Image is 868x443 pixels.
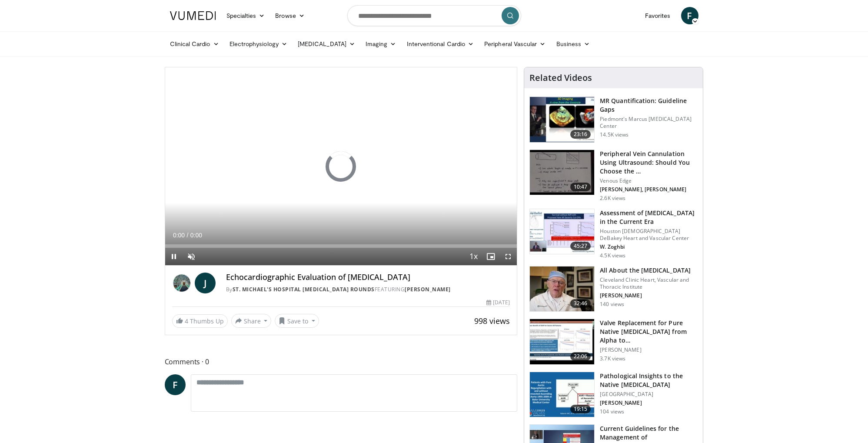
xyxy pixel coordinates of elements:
[530,319,594,364] img: 4eb3f0d2-db72-4496-bd37-40b341055dbe.150x105_q85_crop-smart_upscale.jpg
[600,252,625,259] p: 4.5K views
[530,372,594,417] img: 969b95b3-aa81-4afc-a63a-eaf7b34926b6.150x105_q85_crop-smart_upscale.jpg
[570,242,591,250] span: 45:27
[600,292,698,299] p: [PERSON_NAME]
[165,374,186,395] a: F
[600,319,698,345] h3: Valve Replacement for Pure Native [MEDICAL_DATA] from Alpha to…
[529,266,698,312] a: 32:46 All About the [MEDICAL_DATA] Cleveland Clinic Heart, Vascular and Thoracic Institute [PERSO...
[600,391,698,398] p: [GEOGRAPHIC_DATA]
[226,286,510,293] div: By FEATURING
[570,299,591,308] span: 32:46
[529,73,592,83] h4: Related Videos
[226,273,510,282] h4: Echocardiographic Evaluation of [MEDICAL_DATA]
[600,301,624,308] p: 140 views
[486,299,510,306] div: [DATE]
[165,67,517,266] video-js: Video Player
[293,35,360,53] a: [MEDICAL_DATA]
[530,266,594,312] img: 050c7d6c-d022-4a52-9d66-de33251d15a4.150x105_q85_crop-smart_upscale.jpg
[170,11,216,20] img: VuMedi Logo
[570,352,591,361] span: 22:06
[499,248,517,265] button: Fullscreen
[529,319,698,365] a: 22:06 Valve Replacement for Pure Native [MEDICAL_DATA] from Alpha to… [PERSON_NAME] 3.7K views
[224,35,293,53] a: Electrophysiology
[600,346,698,353] p: [PERSON_NAME]
[347,5,521,26] input: Search topics, interventions
[681,7,698,24] a: F
[172,314,228,328] a: 4 Thumbs Up
[600,228,698,242] p: Houston [DEMOGRAPHIC_DATA] DeBakey Heart and Vascular Center
[640,7,676,24] a: Favorites
[165,244,517,248] div: Progress Bar
[570,405,591,413] span: 19:15
[529,372,698,418] a: 19:15 Pathological Insights to the Native [MEDICAL_DATA] [GEOGRAPHIC_DATA] [PERSON_NAME] 104 views
[165,35,224,53] a: Clinical Cardio
[600,372,698,389] h3: Pathological Insights to the Native [MEDICAL_DATA]
[173,232,185,239] span: 0:00
[600,243,698,250] p: W. Zoghbi
[551,35,595,53] a: Business
[231,314,272,328] button: Share
[530,150,594,195] img: 717d6247-1609-4804-8c06-6006cfe1452d.150x105_q85_crop-smart_upscale.jpg
[183,248,200,265] button: Unmute
[600,408,624,415] p: 104 views
[600,400,698,406] p: [PERSON_NAME]
[275,314,319,328] button: Save to
[190,232,202,239] span: 0:00
[360,35,402,53] a: Imaging
[465,248,482,265] button: Playback Rate
[530,209,594,254] img: 92baea2f-626a-4859-8e8f-376559bb4018.150x105_q85_crop-smart_upscale.jpg
[479,35,551,53] a: Peripheral Vascular
[600,195,625,202] p: 2.6K views
[233,286,375,293] a: St. Michael's Hospital [MEDICAL_DATA] Rounds
[600,276,698,290] p: Cleveland Clinic Heart, Vascular and Thoracic Institute
[270,7,310,24] a: Browse
[600,186,698,193] p: [PERSON_NAME], [PERSON_NAME]
[570,130,591,139] span: 23:16
[530,97,594,142] img: ca16ecdd-9a4c-43fa-b8a3-6760c2798b47.150x105_q85_crop-smart_upscale.jpg
[529,97,698,143] a: 23:16 MR Quantification: Guideline Gaps Piedmont's Marcus [MEDICAL_DATA] Center 14.5K views
[187,232,189,239] span: /
[600,131,629,138] p: 14.5K views
[600,266,698,275] h3: All About the [MEDICAL_DATA]
[221,7,270,24] a: Specialties
[529,209,698,259] a: 45:27 Assessment of [MEDICAL_DATA] in the Current Era Houston [DEMOGRAPHIC_DATA] DeBakey Heart an...
[172,273,191,293] img: St. Michael's Hospital Echocardiogram Rounds
[570,183,591,191] span: 10:47
[600,150,698,176] h3: Peripheral Vein Cannulation Using Ultrasound: Should You Choose the …
[195,273,216,293] a: J
[405,286,451,293] a: [PERSON_NAME]
[600,209,698,226] h3: Assessment of [MEDICAL_DATA] in the Current Era
[529,150,698,202] a: 10:47 Peripheral Vein Cannulation Using Ultrasound: Should You Choose the … Venous Edge [PERSON_N...
[474,316,510,326] span: 998 views
[482,248,499,265] button: Enable picture-in-picture mode
[600,116,698,130] p: Piedmont's Marcus [MEDICAL_DATA] Center
[165,248,183,265] button: Pause
[600,355,625,362] p: 3.7K views
[402,35,479,53] a: Interventional Cardio
[600,97,698,114] h3: MR Quantification: Guideline Gaps
[185,317,188,325] span: 4
[165,356,518,367] span: Comments 0
[600,177,698,184] p: Venous Edge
